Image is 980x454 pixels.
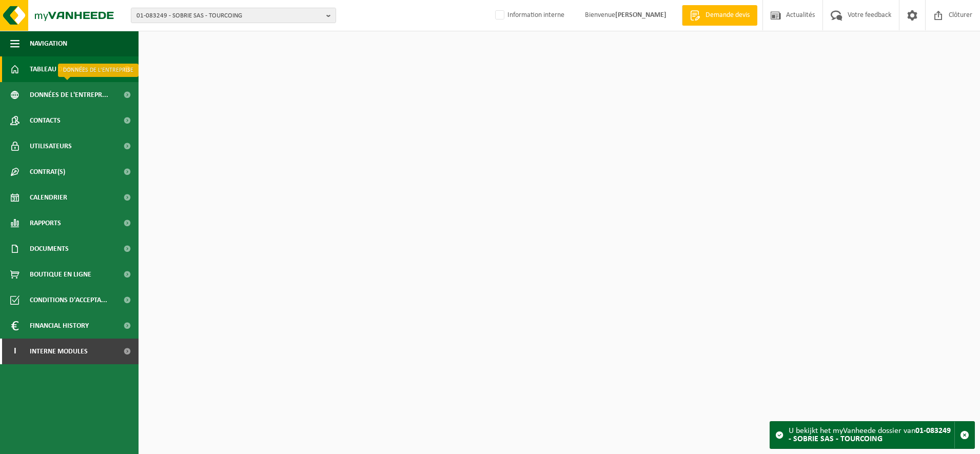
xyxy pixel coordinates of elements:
[131,8,336,23] button: 01-083249 - SOBRIE SAS - TOURCOING
[30,108,61,133] span: Contacts
[30,56,85,82] span: Tableau de bord
[30,133,72,159] span: Utilisateurs
[30,287,107,313] span: Conditions d'accepta...
[30,236,69,262] span: Documents
[682,5,757,26] a: Demande devis
[136,8,322,24] span: 01-083249 - SOBRIE SAS - TOURCOING
[30,313,89,339] span: Financial History
[30,262,91,287] span: Boutique en ligne
[30,159,65,185] span: Contrat(s)
[30,185,67,210] span: Calendrier
[789,422,954,448] div: U bekijkt het myVanheede dossier van
[30,339,88,364] span: Interne modules
[30,82,108,108] span: Données de l'entrepr...
[493,8,564,23] label: Information interne
[10,339,19,364] span: I
[30,31,67,56] span: Navigation
[615,11,667,19] strong: [PERSON_NAME]
[30,210,61,236] span: Rapports
[789,427,951,443] strong: 01-083249 - SOBRIE SAS - TOURCOING
[703,10,752,21] span: Demande devis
